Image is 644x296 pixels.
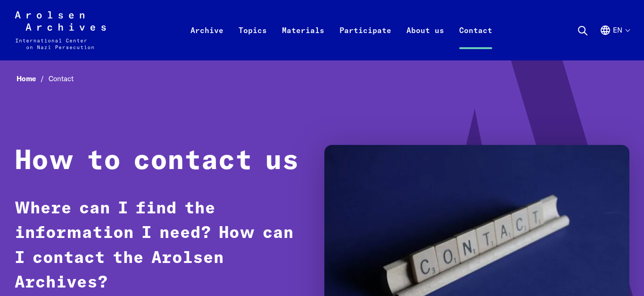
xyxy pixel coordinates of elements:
a: Home [17,74,49,83]
a: Contact [452,23,500,60]
button: English, language selection [600,25,629,59]
p: Where can I find the information I need? How can I contact the Arolsen Archives? [15,197,305,296]
a: Materials [274,23,332,60]
span: Contact [49,74,74,83]
a: Participate [332,23,399,60]
a: Topics [231,23,274,60]
a: Archive [183,23,231,60]
strong: How to contact us [15,147,299,175]
nav: Breadcrumb [15,72,629,86]
nav: Primary [183,11,500,49]
a: About us [399,23,452,60]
